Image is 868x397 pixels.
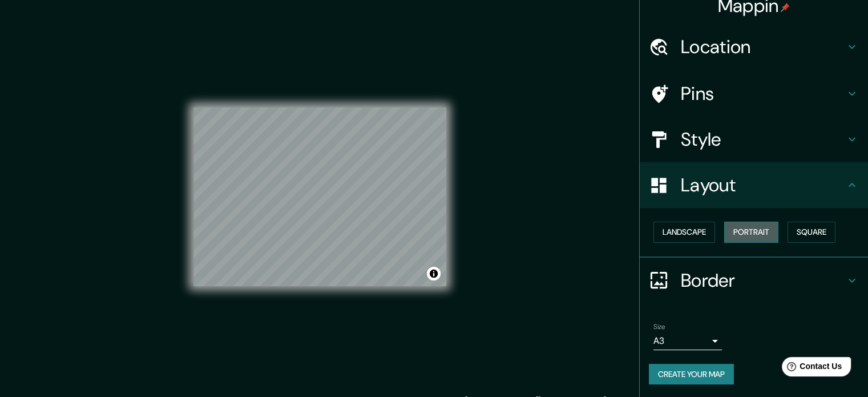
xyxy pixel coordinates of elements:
[653,222,715,243] button: Landscape
[681,269,845,292] h4: Border
[766,352,855,384] iframe: Help widget launcher
[640,258,868,303] div: Border
[640,71,868,117] div: Pins
[640,117,868,162] div: Style
[681,128,845,151] h4: Style
[653,332,722,350] div: A3
[640,162,868,208] div: Layout
[681,35,845,58] h4: Location
[788,222,835,243] button: Square
[781,3,790,12] img: pin-icon.png
[681,174,845,197] h4: Layout
[427,267,441,280] button: Toggle attribution
[649,364,734,385] button: Create your map
[193,107,446,286] canvas: Map
[724,222,778,243] button: Portrait
[640,24,868,70] div: Location
[681,82,845,105] h4: Pins
[653,322,665,331] label: Size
